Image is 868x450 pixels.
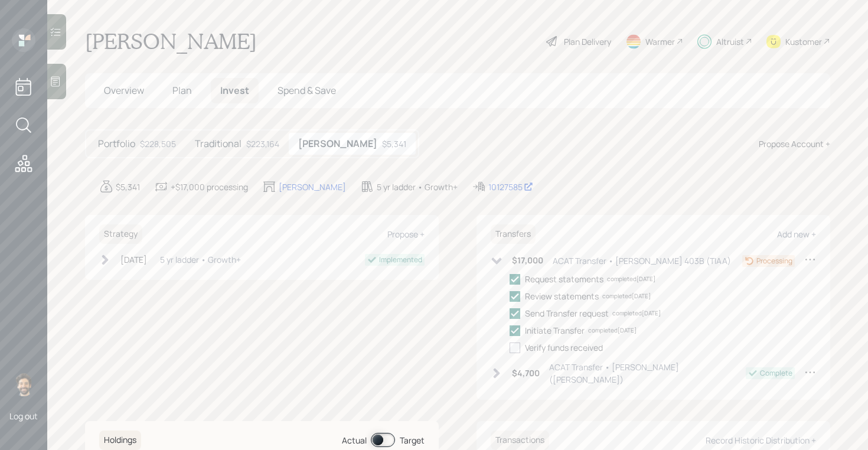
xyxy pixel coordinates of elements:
div: ACAT Transfer • [PERSON_NAME] ([PERSON_NAME]) [549,361,746,386]
div: 5 yr ladder • Growth+ [377,181,458,193]
div: Processing [756,256,792,266]
div: Plan Delivery [564,35,611,48]
div: Complete [760,368,792,379]
h5: Portfolio [98,138,135,149]
div: [PERSON_NAME] [279,181,346,193]
div: ACAT Transfer • [PERSON_NAME] 403B (TIAA) [553,255,731,267]
div: Log out [9,410,38,422]
div: Send Transfer request [525,307,609,319]
div: Record Historic Distribution + [706,435,816,446]
div: completed [DATE] [588,326,637,335]
div: completed [DATE] [602,292,651,301]
span: Spend & Save [278,84,336,97]
div: Warmer [645,35,675,48]
div: Verify funds received [525,341,603,354]
h6: Transactions [491,431,549,450]
div: Implemented [379,255,422,265]
h6: Holdings [99,431,141,450]
div: Kustomer [785,35,822,48]
div: $228,505 [140,138,176,150]
h6: Transfers [491,224,536,244]
div: Propose + [387,229,425,240]
div: [DATE] [120,253,147,266]
div: 5 yr ladder • Growth+ [160,253,241,266]
h5: Traditional [195,138,242,149]
div: completed [DATE] [607,275,655,283]
h1: [PERSON_NAME] [85,28,257,54]
div: 10127585 [488,181,533,193]
span: Plan [172,84,192,97]
div: completed [DATE] [612,309,661,318]
div: $223,164 [246,138,279,150]
span: Invest [220,84,249,97]
img: eric-schwartz-headshot.png [12,373,35,396]
div: Initiate Transfer [525,324,585,337]
div: Propose Account + [759,138,830,150]
div: +$17,000 processing [171,181,248,193]
h5: [PERSON_NAME] [298,138,377,149]
h6: Strategy [99,224,142,244]
div: $5,341 [116,181,140,193]
h6: $4,700 [512,369,540,379]
div: Target [400,434,425,446]
div: $5,341 [382,138,406,150]
div: Request statements [525,273,603,285]
div: Review statements [525,290,599,302]
div: Actual [342,434,367,446]
h6: $17,000 [512,256,543,266]
div: Add new + [777,229,816,240]
div: Altruist [716,35,744,48]
span: Overview [104,84,144,97]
